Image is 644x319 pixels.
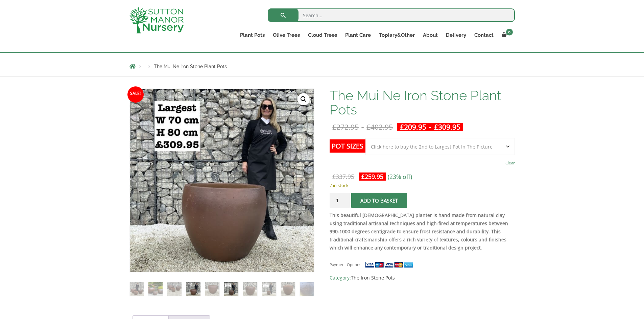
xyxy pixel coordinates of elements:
[434,122,438,132] span: £
[127,86,144,103] span: Sale!
[365,261,415,268] img: payment supported
[262,282,276,296] img: The Mui Ne Iron Stone Plant Pots - Image 8
[330,193,350,208] input: Product quantity
[243,282,257,296] img: The Mui Ne Iron Stone Plant Pots - Image 7
[375,30,419,40] a: Topiary&Other
[330,88,515,117] h1: The Mui Ne Iron Stone Plant Pots
[332,122,336,132] span: £
[236,30,269,40] a: Plant Pots
[505,158,515,168] a: Clear options
[269,30,304,40] a: Olive Trees
[268,8,515,22] input: Search...
[388,172,412,181] span: (23% off)
[148,282,162,296] img: The Mui Ne Iron Stone Plant Pots - Image 2
[366,122,371,132] span: £
[330,123,396,131] del: -
[297,93,310,105] a: View full-screen image gallery
[281,282,295,296] img: The Mui Ne Iron Stone Plant Pots - Image 9
[341,30,375,40] a: Plant Care
[332,122,359,132] bdi: 272.95
[361,172,365,181] span: £
[330,262,362,267] small: Payment Options:
[154,64,227,69] span: The Mui Ne Iron Stone Plant Pots
[300,282,314,296] img: The Mui Ne Iron Stone Plant Pots - Image 10
[366,122,393,132] bdi: 402.95
[330,181,515,189] p: 7 in stock
[498,30,515,40] a: 0
[304,30,341,40] a: Cloud Trees
[470,30,498,40] a: Contact
[186,282,200,296] img: The Mui Ne Iron Stone Plant Pots - Image 4
[506,29,513,35] span: 0
[332,172,336,181] span: £
[332,172,354,181] bdi: 337.95
[419,30,442,40] a: About
[129,63,515,69] nav: Breadcrumbs
[330,274,515,282] span: Category:
[130,282,144,296] img: The Mui Ne Iron Stone Plant Pots
[330,212,508,251] strong: This beautiful [DEMOGRAPHIC_DATA] planter is hand made from natural clay using traditional artisa...
[434,122,460,132] bdi: 309.95
[167,282,181,296] img: The Mui Ne Iron Stone Plant Pots - Image 3
[129,7,184,33] img: logo
[397,123,463,131] ins: -
[224,282,238,296] img: The Mui Ne Iron Stone Plant Pots - Image 6
[442,30,470,40] a: Delivery
[400,122,404,132] span: £
[351,274,395,281] a: The Iron Stone Pots
[205,282,219,296] img: The Mui Ne Iron Stone Plant Pots - Image 5
[400,122,426,132] bdi: 209.95
[361,172,383,181] bdi: 259.95
[330,139,365,153] label: Pot Sizes
[351,193,407,208] button: Add to basket
[330,211,515,252] p: .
